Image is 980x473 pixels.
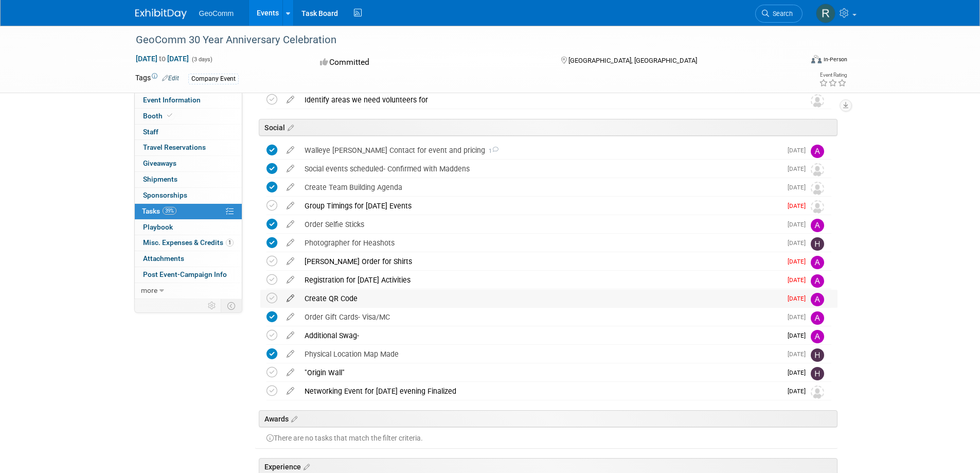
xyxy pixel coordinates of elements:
[788,369,811,376] span: [DATE]
[188,74,239,84] div: Company Event
[281,201,299,211] a: edit
[221,299,242,312] td: Toggle Event Tabs
[285,122,294,132] a: Edit sections
[299,290,781,307] div: Create QR Code
[281,220,299,229] a: edit
[289,413,297,424] a: Edit sections
[226,239,234,247] span: 1
[788,313,811,321] span: [DATE]
[143,223,173,231] span: Playbook
[135,235,242,251] a: Misc. Expenses & Credits1
[788,258,811,265] span: [DATE]
[811,330,824,343] img: Alana Sakkinen
[811,348,824,362] img: Hanna Lord
[135,204,242,219] a: Tasks39%
[281,95,299,104] a: edit
[162,75,179,82] a: Edit
[811,200,824,214] img: Unassigned
[263,433,838,448] div: There are no tasks that match the filter criteria.
[281,331,299,340] a: edit
[299,308,781,326] div: Order Gift Cards- Visa/MC
[135,220,242,235] a: Playbook
[135,283,242,299] a: more
[135,93,242,108] a: Event Information
[788,295,811,302] span: [DATE]
[143,159,176,167] span: Giveaways
[788,221,811,228] span: [DATE]
[568,57,697,64] span: [GEOGRAPHIC_DATA], [GEOGRAPHIC_DATA]
[811,219,824,232] img: Alana Sakkinen
[823,56,847,63] div: In-Person
[811,237,824,251] img: Hanna Lord
[199,9,234,17] span: GeoComm
[811,274,824,288] img: Alana Sakkinen
[769,10,793,17] span: Search
[143,96,201,104] span: Event Information
[142,207,176,215] span: Tasks
[299,197,781,215] div: Group Timings for [DATE] Events
[143,191,187,199] span: Sponsorships
[299,345,781,363] div: Physical Location Map Made
[811,145,824,158] img: Alana Sakkinen
[811,386,824,399] img: Unassigned
[281,368,299,377] a: edit
[811,55,822,63] img: Format-Inperson.png
[299,271,781,289] div: Registration for [DATE] Activities
[299,327,781,344] div: Additional Swag-
[259,119,838,136] div: Social
[281,146,299,155] a: edit
[135,267,242,283] a: Post Event-Campaign Info
[788,276,811,284] span: [DATE]
[299,234,781,252] div: Photographer for Heashots
[816,4,835,23] img: Rob Ruprecht
[167,113,172,118] i: Booth reservation complete
[811,293,824,306] img: Alana Sakkinen
[788,239,811,247] span: [DATE]
[135,54,189,63] span: [DATE] [DATE]
[281,238,299,248] a: edit
[299,253,781,270] div: [PERSON_NAME] Order for Shirts
[132,31,787,49] div: GeoComm 30 Year Anniversary Celebration
[281,257,299,266] a: edit
[788,388,811,395] span: [DATE]
[811,182,824,195] img: Unassigned
[788,332,811,339] span: [DATE]
[143,270,227,278] span: Post Event-Campaign Info
[135,125,242,140] a: Staff
[135,156,242,171] a: Giveaways
[281,312,299,322] a: edit
[281,183,299,192] a: edit
[317,54,544,72] div: Committed
[301,461,310,471] a: Edit sections
[203,299,221,312] td: Personalize Event Tab Strip
[135,73,179,84] td: Tags
[281,164,299,173] a: edit
[163,207,176,215] span: 39%
[135,251,242,267] a: Attachments
[135,109,242,124] a: Booth
[281,275,299,285] a: edit
[143,238,234,247] span: Misc. Expenses & Credits
[811,367,824,380] img: Hanna Lord
[299,160,781,178] div: Social events scheduled- Confirmed with Maddens
[788,351,811,358] span: [DATE]
[135,188,242,203] a: Sponsorships
[755,5,803,23] a: Search
[299,216,781,233] div: Order Selfie Sticks
[135,172,242,187] a: Shipments
[143,143,206,151] span: Travel Reservations
[811,256,824,269] img: Alana Sakkinen
[299,179,781,196] div: Create Team Building Agenda
[811,94,824,108] img: Unassigned
[788,202,811,209] span: [DATE]
[819,73,847,78] div: Event Rating
[143,175,177,183] span: Shipments
[141,286,157,294] span: more
[742,54,848,69] div: Event Format
[135,9,187,19] img: ExhibitDay
[299,364,781,381] div: "Origin Wall"
[299,91,790,109] div: Identify areas we need volunteers for
[299,382,781,400] div: Networking Event for [DATE] evening Finalized
[259,410,838,427] div: Awards
[281,349,299,359] a: edit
